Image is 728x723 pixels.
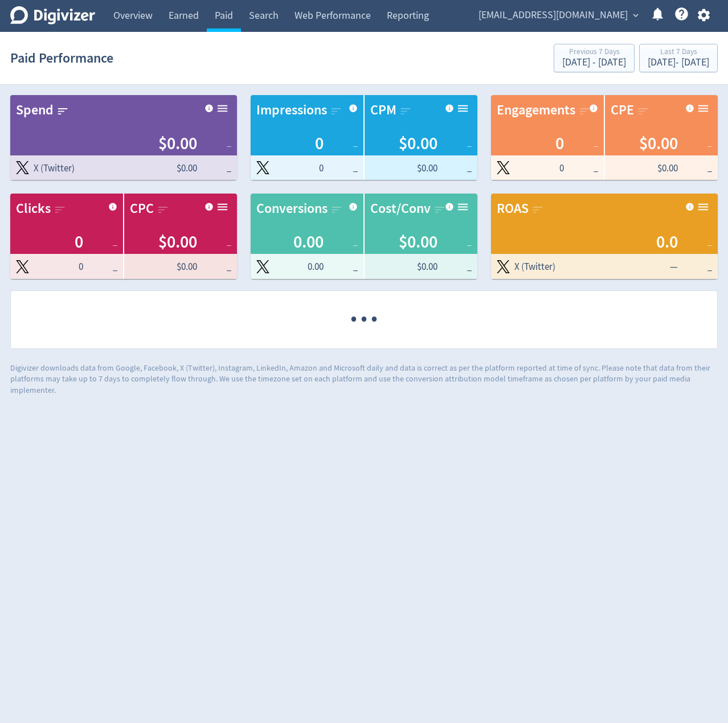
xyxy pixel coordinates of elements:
[656,230,678,254] span: 0.0
[158,230,197,254] span: $0.00
[707,236,712,248] span: _
[293,230,324,254] span: 0.00
[555,132,564,155] span: 0
[514,260,555,274] span: X (Twitter)
[631,10,641,20] span: expand_more
[467,162,472,174] span: _
[369,291,379,348] span: ·
[707,162,712,174] span: _
[497,199,529,219] div: ROAS
[158,132,197,155] span: $0.00
[497,101,575,120] div: Engagements
[631,162,678,175] span: $0.00
[467,261,472,273] span: _
[648,48,709,57] div: Last 7 Days
[353,162,358,174] span: _
[639,132,678,155] span: $0.00
[256,101,327,120] div: Impressions
[16,199,51,219] div: Clicks
[467,137,472,149] span: _
[562,48,626,57] div: Previous 7 Days
[467,236,472,248] span: _
[130,199,154,219] div: CPC
[353,137,358,149] span: _
[648,57,709,68] div: [DATE] - [DATE]
[370,101,396,120] div: CPM
[370,199,431,219] div: Cost/Conv
[353,261,358,273] span: _
[113,236,117,248] span: _
[391,162,437,175] span: $0.00
[312,162,324,175] span: 0
[349,291,359,348] span: ·
[295,260,324,274] span: 0.00
[553,162,564,175] span: 0
[227,261,231,273] span: _
[155,162,197,175] span: $0.00
[611,101,634,120] div: CPE
[72,260,83,274] span: 0
[639,44,718,72] button: Last 7 Days[DATE]- [DATE]
[359,291,369,348] span: ·
[113,261,117,273] span: _
[399,230,437,254] span: $0.00
[594,137,598,149] span: _
[353,236,358,248] span: _
[16,101,54,120] div: Spend
[256,199,328,219] div: Conversions
[391,260,437,274] span: $0.00
[75,230,83,254] span: 0
[150,260,197,274] span: $0.00
[707,137,712,149] span: _
[34,162,75,175] span: X (Twitter)
[227,236,231,248] span: _
[478,6,628,24] span: [EMAIL_ADDRESS][DOMAIN_NAME]
[227,162,231,174] span: _
[10,363,718,396] p: Digivizer downloads data from Google, Facebook, X (Twitter), Instagram, LinkedIn, Amazon and Micr...
[227,137,231,149] span: _
[10,40,113,76] h1: Paid Performance
[554,44,635,72] button: Previous 7 Days[DATE] - [DATE]
[562,57,626,68] div: [DATE] - [DATE]
[315,132,324,155] span: 0
[707,261,712,273] span: _
[659,260,678,274] span: —
[475,6,641,24] button: [EMAIL_ADDRESS][DOMAIN_NAME]
[594,162,598,174] span: _
[399,132,437,155] span: $0.00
